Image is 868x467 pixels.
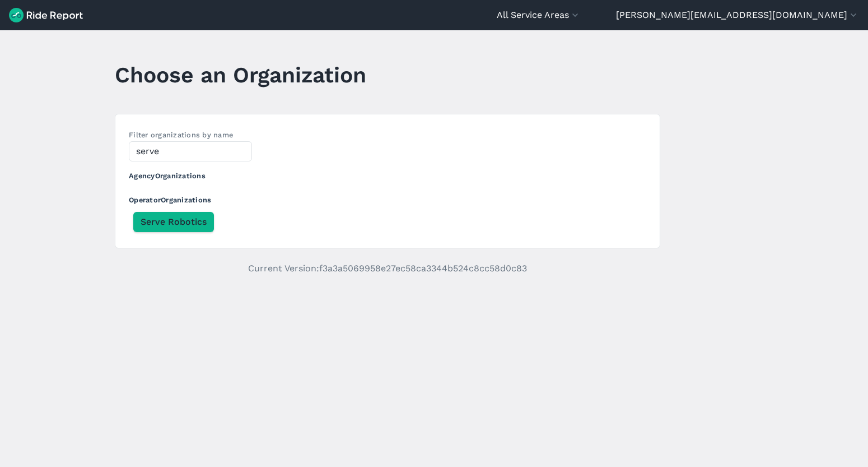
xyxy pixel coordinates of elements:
[141,215,207,229] span: Serve Robotics
[616,8,859,22] button: [PERSON_NAME][EMAIL_ADDRESS][DOMAIN_NAME]
[129,161,646,186] h3: Agency Organizations
[129,141,252,161] input: Filter by name
[129,186,646,210] h3: Operator Organizations
[133,212,214,232] button: Serve Robotics
[497,8,581,22] button: All Service Areas
[9,8,83,22] img: Ride Report
[115,262,660,275] p: Current Version: f3a3a5069958e27ec58ca3344b524c8cc58d0c83
[129,131,233,139] label: Filter organizations by name
[115,59,366,90] h1: Choose an Organization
